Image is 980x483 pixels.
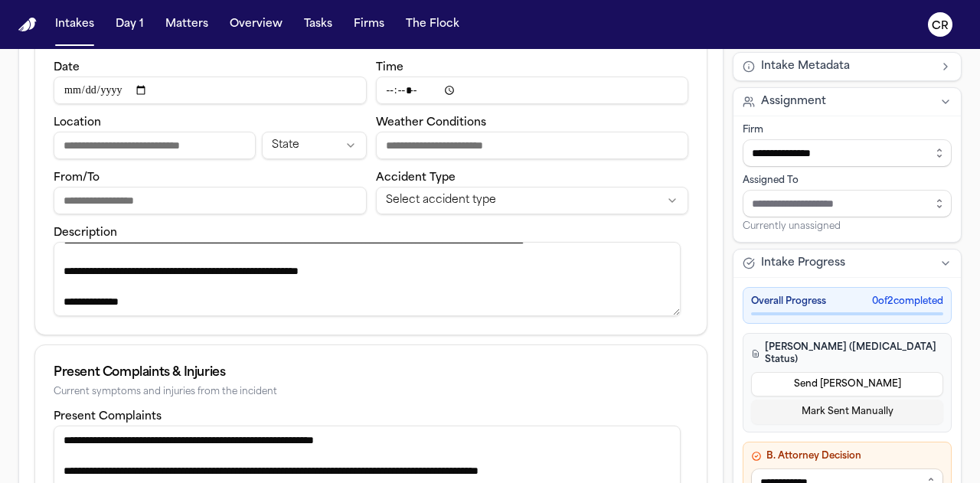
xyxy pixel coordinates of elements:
[159,11,214,38] button: Matters
[761,256,845,271] span: Intake Progress
[733,250,961,277] button: Intake Progress
[298,11,338,38] button: Tasks
[761,94,826,109] span: Assignment
[743,139,952,167] input: Select firm
[751,450,943,462] h4: B. Attorney Decision
[109,11,150,38] button: Day 1
[54,62,80,73] label: Date
[743,124,952,136] div: Firm
[751,341,943,366] h4: [PERSON_NAME] ([MEDICAL_DATA] Status)
[18,18,37,32] a: Home
[743,190,952,217] input: Assign to staff member
[54,172,100,184] label: From/To
[54,132,256,159] input: Incident location
[751,400,943,424] button: Mark Sent Manually
[54,227,117,239] label: Description
[49,11,100,38] button: Intakes
[743,220,841,233] span: Currently unassigned
[400,11,465,38] button: The Flock
[376,132,689,159] input: Weather conditions
[743,175,952,187] div: Assigned To
[262,132,366,159] button: Incident state
[376,77,689,104] input: Incident time
[224,11,289,38] button: Overview
[751,295,826,308] span: Overall Progress
[376,117,486,129] label: Weather Conditions
[54,117,101,129] label: Location
[54,77,367,104] input: Incident date
[18,18,37,32] img: Finch Logo
[761,59,850,74] span: Intake Metadata
[54,387,688,398] div: Current symptoms and injuries from the incident
[733,53,961,80] button: Intake Metadata
[54,364,688,382] div: Present Complaints & Injuries
[733,88,961,116] button: Assignment
[376,62,403,73] label: Time
[54,411,162,423] label: Present Complaints
[54,242,681,316] textarea: Incident description
[376,172,456,184] label: Accident Type
[348,11,390,38] button: Firms
[54,187,367,214] input: From/To destination
[872,295,943,308] span: 0 of 2 completed
[751,372,943,397] button: Send [PERSON_NAME]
